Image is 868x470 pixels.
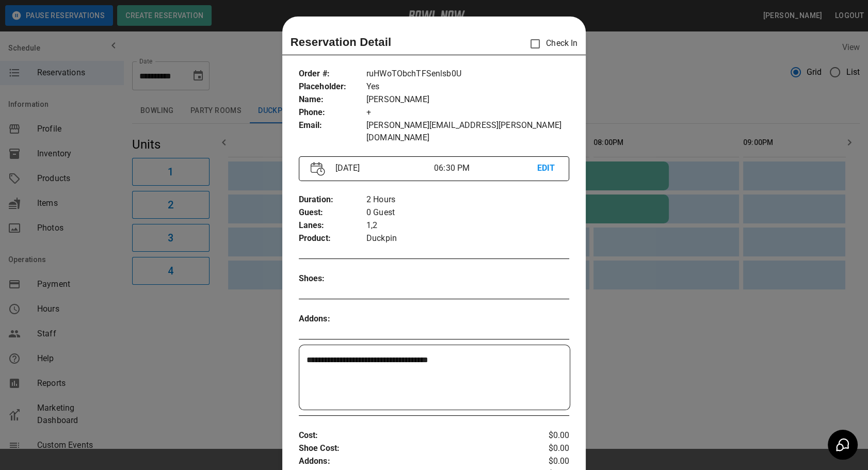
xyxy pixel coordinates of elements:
p: Lanes : [299,219,366,232]
p: Addons : [299,455,524,468]
p: Yes [366,80,570,93]
p: 2 Hours [366,193,570,206]
p: $0.00 [524,429,569,442]
p: 0 Guest [366,206,570,219]
p: Duckpin [366,232,570,245]
p: [PERSON_NAME][EMAIL_ADDRESS][PERSON_NAME][DOMAIN_NAME] [366,119,570,144]
p: $0.00 [524,455,569,468]
p: [PERSON_NAME] [366,93,570,106]
p: Shoes : [299,272,366,285]
p: Shoe Cost : [299,442,524,455]
p: EDIT [537,162,557,175]
p: Placeholder : [299,80,366,93]
p: Name : [299,93,366,106]
p: 1,2 [366,219,570,232]
p: $0.00 [524,442,569,455]
img: Vector [311,162,325,176]
p: + [366,106,570,119]
p: Cost : [299,429,524,442]
p: Reservation Detail [291,34,392,51]
p: 06:30 PM [434,162,537,174]
p: Guest : [299,206,366,219]
p: Check In [524,33,577,55]
p: Phone : [299,106,366,119]
p: ruHWoTObchTFSenlsb0U [366,68,570,80]
p: [DATE] [331,162,434,174]
p: Addons : [299,313,366,326]
p: Order # : [299,68,366,80]
p: Email : [299,119,366,132]
p: Duration : [299,193,366,206]
p: Product : [299,232,366,245]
